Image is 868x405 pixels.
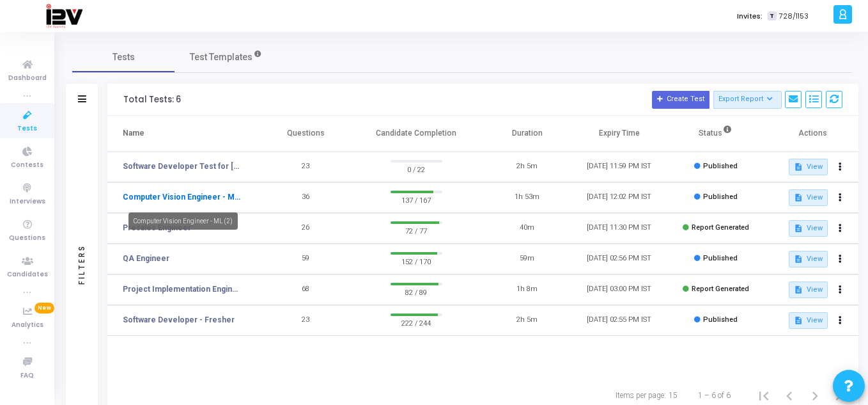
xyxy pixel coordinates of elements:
td: 26 [260,213,352,244]
span: 72 / 77 [391,224,442,237]
td: 1h 53m [481,182,573,213]
button: View [789,159,828,175]
button: View [789,220,828,237]
td: 1h 8m [481,274,573,305]
button: View [789,251,828,267]
span: Published [703,254,738,262]
span: 0 / 22 [391,163,442,175]
button: View [789,312,828,329]
img: logo [45,3,82,29]
td: 36 [260,182,352,213]
span: Report Generated [692,223,749,232]
span: 222 / 244 [391,316,442,329]
span: 137 / 167 [391,193,442,206]
div: Filters [76,194,88,335]
span: Dashboard [8,73,47,84]
td: 2h 5m [481,305,573,336]
span: Published [703,193,738,201]
span: 152 / 170 [391,255,442,267]
span: Questions [9,233,45,244]
td: [DATE] 11:59 PM IST [573,152,665,182]
td: 59 [260,244,352,274]
td: 23 [260,305,352,336]
span: 728/1153 [779,11,809,22]
th: Candidate Completion [352,116,481,152]
span: FAQ [20,370,34,381]
span: Analytics [12,320,43,331]
span: New [35,303,54,314]
td: 23 [260,152,352,182]
a: QA Engineer [123,253,169,264]
span: Published [703,162,738,170]
span: Contests [11,160,43,171]
mat-icon: description [794,285,803,294]
td: [DATE] 02:56 PM IST [573,244,665,274]
span: Published [703,315,738,324]
td: 2h 5m [481,152,573,182]
th: Duration [481,116,573,152]
mat-icon: description [794,224,803,233]
td: 40m [481,213,573,244]
button: Create Test [652,91,709,109]
td: [DATE] 03:00 PM IST [573,274,665,305]
div: 1 – 6 of 6 [698,390,731,401]
th: Status [665,116,766,152]
button: Export Report [713,91,782,109]
th: Actions [766,116,858,152]
span: T [768,12,776,21]
div: Computer Vision Engineer - ML (2) [128,212,238,230]
a: Software Developer - Fresher [123,314,235,326]
a: Software Developer Test for [PERSON_NAME] [123,161,240,172]
button: View [789,282,828,298]
td: 59m [481,244,573,274]
a: Project Implementation Engineer [123,283,240,295]
span: Interviews [10,196,45,207]
th: Questions [260,116,352,152]
label: Invites: [737,11,763,22]
mat-icon: description [794,193,803,202]
div: 15 [669,390,678,401]
span: Candidates [7,269,48,280]
span: Report Generated [692,285,749,293]
td: 68 [260,274,352,305]
div: Total Tests: 6 [123,95,181,105]
th: Name [107,116,260,152]
div: Items per page: [616,390,666,401]
mat-icon: description [794,163,803,171]
td: [DATE] 02:55 PM IST [573,305,665,336]
mat-icon: description [794,316,803,325]
td: [DATE] 12:02 PM IST [573,182,665,213]
td: [DATE] 11:30 PM IST [573,213,665,244]
span: Tests [17,123,37,134]
a: Computer Vision Engineer - ML (2) [123,191,240,203]
button: View [789,189,828,206]
th: Expiry Time [573,116,665,152]
span: 82 / 89 [391,285,442,298]
span: Tests [112,51,135,64]
span: Test Templates [190,51,252,64]
mat-icon: description [794,255,803,264]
